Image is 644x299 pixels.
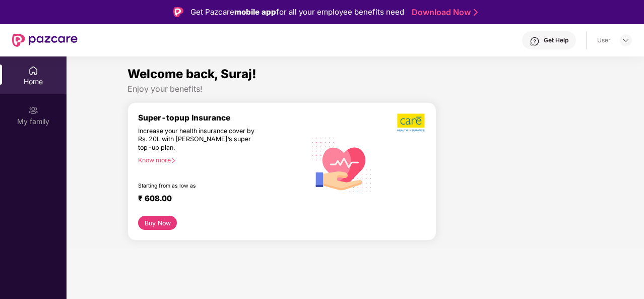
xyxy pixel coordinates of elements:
div: Get Help [544,36,568,44]
div: Know more [138,156,300,163]
img: New Pazcare Logo [12,34,78,47]
span: Welcome back, Suraj! [127,67,256,81]
img: svg+xml;base64,PHN2ZyBpZD0iRHJvcGRvd24tMzJ4MzIiIHhtbG5zPSJodHRwOi8vd3d3LnczLm9yZy8yMDAwL3N2ZyIgd2... [622,36,630,44]
span: right [171,158,176,163]
img: b5dec4f62d2307b9de63beb79f102df3.png [397,113,426,132]
img: svg+xml;base64,PHN2ZyB4bWxucz0iaHR0cDovL3d3dy53My5vcmcvMjAwMC9zdmciIHhtbG5zOnhsaW5rPSJodHRwOi8vd3... [306,128,378,201]
div: User [597,36,611,44]
strong: mobile app [234,7,276,17]
button: Buy Now [138,216,177,230]
div: Starting from as low as [138,183,263,190]
img: svg+xml;base64,PHN2ZyBpZD0iSG9tZSIgeG1sbnM9Imh0dHA6Ly93d3cudzMub3JnLzIwMDAvc3ZnIiB3aWR0aD0iMjAiIG... [28,66,38,76]
div: ₹ 608.00 [138,194,296,206]
img: Logo [173,7,183,17]
img: svg+xml;base64,PHN2ZyBpZD0iSGVscC0zMngzMiIgeG1sbnM9Imh0dHA6Ly93d3cudzMub3JnLzIwMDAvc3ZnIiB3aWR0aD... [530,36,540,46]
img: svg+xml;base64,PHN2ZyB3aWR0aD0iMjAiIGhlaWdodD0iMjAiIHZpZXdCb3g9IjAgMCAyMCAyMCIgZmlsbD0ibm9uZSIgeG... [28,105,38,115]
div: Get Pazcare for all your employee benefits need [190,6,404,18]
div: Enjoy your benefits! [127,84,583,94]
div: Super-topup Insurance [138,113,306,123]
div: Increase your health insurance cover by Rs. 20L with [PERSON_NAME]’s super top-up plan. [138,127,263,152]
img: Stroke [474,7,478,18]
a: Download Now [412,7,475,18]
